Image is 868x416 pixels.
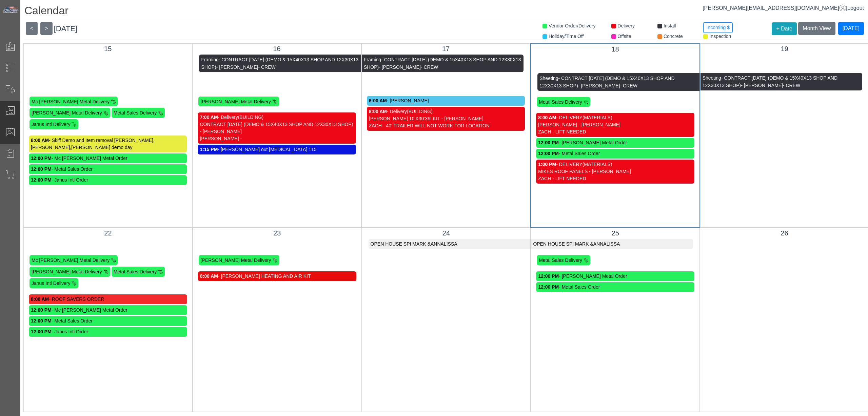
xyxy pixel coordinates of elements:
[367,228,526,238] div: 24
[838,22,864,35] button: [DATE]
[379,64,421,70] span: - [PERSON_NAME]
[114,110,157,116] span: Metal Sales Delivery
[31,296,49,302] strong: 8:00 AM
[32,269,102,274] span: [PERSON_NAME] Metal Delivery
[533,241,620,247] span: OPEN HOUSE SPI MARK &ANNALISSA
[583,162,612,167] span: (MATERIALS)
[538,115,556,120] strong: 8:00 AM
[31,155,185,162] div: - Mc [PERSON_NAME] Metal Order
[578,83,620,88] span: - [PERSON_NAME]
[369,115,523,122] div: [PERSON_NAME] 10'X30'X9' KIT - [PERSON_NAME]
[31,137,185,151] div: - Skiff Demo and Item removal [PERSON_NAME],[PERSON_NAME],[PERSON_NAME] demo day
[31,317,185,325] div: - Metal Sales Order
[538,168,692,175] div: MIKES ROOF PANELS - [PERSON_NAME]
[200,147,218,152] strong: 1:15 PM
[40,22,52,35] button: >
[200,121,354,135] div: CONTRACT [DATE] (DEMO & 15X40X13 SHOP AND 12X30X13 SHOP) - [PERSON_NAME]
[200,273,218,279] strong: 8:00 AM
[29,228,187,238] div: 22
[703,4,864,12] div: |
[703,75,837,88] span: - CONTRACT [DATE] (DEMO & 15X40X13 SHOP AND 12X30X13 SHOP)
[32,99,110,104] span: Mc [PERSON_NAME] Metal Delivery
[538,162,556,167] strong: 1:00 PM
[238,115,263,120] span: (BUILDING)
[538,128,692,136] div: ZACH - LIFT NEEDED
[31,138,49,143] strong: 8:00 AM
[26,22,38,35] button: <
[31,166,185,173] div: - Metal Sales Order
[31,328,185,335] div: - Janus Intl Order
[583,115,612,120] span: (MATERIALS)
[538,140,559,145] strong: 12:00 PM
[664,34,683,39] span: Concrete
[198,228,356,238] div: 23
[538,139,692,146] div: - [PERSON_NAME] Metal Order
[31,307,185,314] div: - Mc [PERSON_NAME] Metal Order
[200,115,218,120] strong: 7:00 AM
[538,273,559,279] strong: 12:00 PM
[538,151,559,156] strong: 12:00 PM
[200,99,271,104] span: [PERSON_NAME] Metal Delivery
[549,23,596,28] span: Vendor Order/Delivery
[617,34,631,39] span: Offsite
[54,24,77,33] span: [DATE]
[364,57,521,70] span: - CONTRACT [DATE] (DEMO & 15X40X13 SHOP AND 12X30X13 SHOP)
[369,108,523,115] div: - Delivery
[539,76,558,81] span: Sheeting
[200,114,354,121] div: - Delivery
[369,122,523,129] div: ZACH - 40' TRAILER WILL NOT WORK FOR LOCATION
[706,44,864,54] div: 19
[703,75,721,81] span: Sheeting
[31,177,52,183] strong: 12:00 PM
[847,5,864,11] span: Logout
[31,166,52,172] strong: 12:00 PM
[371,241,457,247] span: OPEN HOUSE SPI MARK &ANNALISSA
[367,44,525,54] div: 17
[538,273,692,280] div: - [PERSON_NAME] Metal Order
[703,22,732,33] button: Incoming $
[31,296,185,303] div: - ROOF SAVERS ORDER
[538,284,692,291] div: - Metal Sales Order
[549,34,584,39] span: Holiday/Time Off
[538,114,692,121] div: - DELIVERY
[31,155,52,161] strong: 12:00 PM
[664,23,676,28] span: Install
[538,150,692,157] div: - Metal Sales Order
[32,110,102,116] span: [PERSON_NAME] Metal Delivery
[539,257,582,263] span: Metal Sales Delivery
[798,22,835,35] button: Month View
[539,76,674,88] span: - CONTRACT [DATE] (DEMO & 15X40X13 SHOP AND 12X30X13 SHOP)
[114,269,157,274] span: Metal Sales Delivery
[31,307,52,313] strong: 12:00 PM
[24,4,868,19] h1: Calendar
[536,44,694,54] div: 18
[538,284,559,290] strong: 12:00 PM
[200,135,354,142] div: [PERSON_NAME] -
[31,318,52,324] strong: 12:00 PM
[620,83,637,88] span: - CREW
[538,121,692,128] div: [PERSON_NAME] - [PERSON_NAME]
[538,161,692,168] div: - DELIVERY
[421,64,438,70] span: - CREW
[772,22,797,35] button: + Date
[32,280,70,286] span: Janus Intl Delivery
[200,273,354,280] div: - [PERSON_NAME] HEATING AND AIR KIT
[617,23,635,28] span: Delivery
[709,34,731,39] span: Inspection
[803,25,831,31] span: Month View
[200,146,354,153] div: - [PERSON_NAME] out [MEDICAL_DATA] 115
[201,57,218,62] span: Framing
[32,122,70,127] span: Janus Intl Delivery
[369,97,523,104] div: - [PERSON_NAME]
[216,64,258,70] span: - [PERSON_NAME]
[783,83,800,88] span: - CREW
[741,83,783,88] span: - [PERSON_NAME]
[703,5,846,11] span: [PERSON_NAME][EMAIL_ADDRESS][DOMAIN_NAME]
[32,257,110,263] span: Mc [PERSON_NAME] Metal Delivery
[201,57,358,70] span: - CONTRACT [DATE] (DEMO & 15X40X13 SHOP AND 12X30X13 SHOP)
[201,257,271,263] span: [PERSON_NAME] Metal Delivery
[198,44,356,54] div: 16
[2,6,19,14] img: Metals Direct Inc Logo
[31,176,185,184] div: - Janus Intl Order
[369,98,387,103] strong: 6:00 AM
